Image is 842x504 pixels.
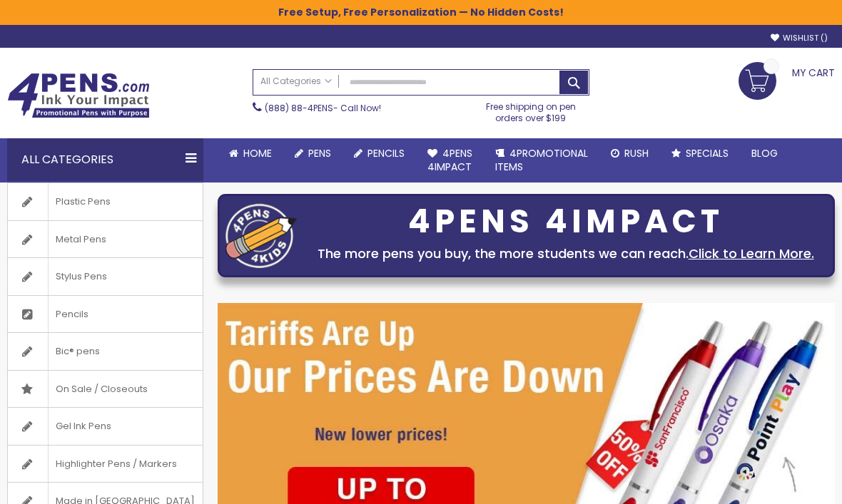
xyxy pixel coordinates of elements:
span: Metal Pens [48,221,113,258]
span: On Sale / Closeouts [48,371,155,408]
a: Click to Learn More. [689,245,814,262]
span: 4Pens 4impact [427,146,472,174]
a: Home [218,138,283,169]
span: - Call Now! [265,102,381,114]
a: Pens [283,138,343,169]
a: Pencils [8,296,203,333]
img: 4Pens Custom Pens and Promotional Products [7,73,150,118]
a: Specials [660,138,740,169]
a: Pencils [343,138,416,169]
div: Free shipping on pen orders over $199 [472,96,589,124]
span: Plastic Pens [48,183,118,220]
a: (888) 88-4PENS [265,102,333,114]
a: 4Pens4impact [416,138,484,182]
div: The more pens you buy, the more students we can reach. [304,244,827,264]
img: four_pen_logo.png [225,203,297,268]
a: Rush [599,138,660,169]
a: Highlighter Pens / Markers [8,446,203,483]
span: Pencils [48,296,96,333]
span: Rush [624,146,649,160]
a: On Sale / Closeouts [8,371,203,408]
div: 4PENS 4IMPACT [304,207,827,237]
span: Specials [686,146,729,160]
a: Gel Ink Pens [8,408,203,445]
div: All Categories [7,138,203,181]
span: Pencils [367,146,405,160]
span: 4PROMOTIONAL ITEMS [495,146,588,174]
a: Blog [740,138,789,169]
span: Highlighter Pens / Markers [48,446,184,483]
span: Pens [308,146,331,160]
a: Stylus Pens [8,258,203,295]
span: Stylus Pens [48,258,114,295]
a: Wishlist [771,33,828,43]
a: All Categories [253,70,339,93]
span: Gel Ink Pens [48,408,118,445]
a: Metal Pens [8,221,203,258]
span: Bic® pens [48,333,107,370]
span: Blog [751,146,778,160]
span: Home [243,146,272,160]
a: Bic® pens [8,333,203,370]
a: 4PROMOTIONALITEMS [484,138,599,182]
a: Plastic Pens [8,183,203,220]
span: All Categories [260,76,332,87]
